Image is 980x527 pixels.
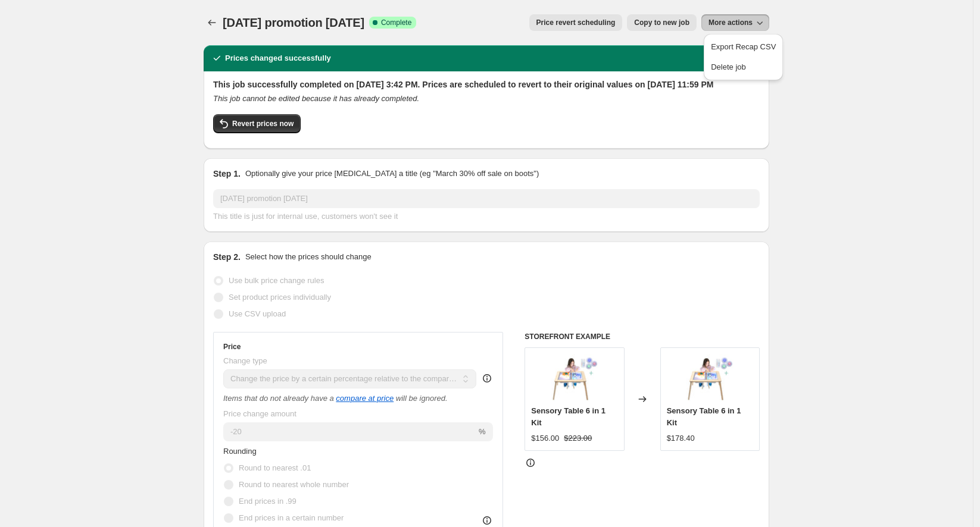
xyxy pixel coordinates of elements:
span: More actions [709,18,753,27]
button: Export Recap CSV [707,37,779,57]
input: 30% off holiday sale [213,189,760,208]
span: Set product prices individually [229,293,331,302]
span: Revert prices now [232,119,294,128]
span: % [479,427,486,436]
span: Delete job [711,62,746,71]
span: Export Recap CSV [711,42,776,51]
span: Complete [381,18,411,27]
span: Round to nearest whole number [239,480,349,489]
strike: $223.00 [564,432,592,444]
img: light_table_bundle_80x.jpg [551,354,598,401]
span: Sensory Table 6 in 1 Kit [667,406,741,427]
div: $156.00 [531,432,559,444]
h2: This job successfully completed on [DATE] 3:42 PM. Prices are scheduled to revert to their origin... [213,79,760,90]
button: Revert prices now [213,114,301,133]
span: Use CSV upload [229,309,286,318]
span: End prices in .99 [239,497,297,506]
input: -20 [223,422,476,441]
i: will be ignored. [396,394,448,403]
span: Sensory Table 6 in 1 Kit [531,406,606,427]
h3: Price [223,342,241,352]
button: compare at price [336,394,394,403]
h2: Step 1. [213,168,241,180]
h2: Prices changed successfully [225,52,331,64]
span: Rounding [223,447,257,456]
span: Price revert scheduling [536,18,616,27]
h2: Step 2. [213,251,241,263]
button: Price revert scheduling [529,14,623,31]
button: Delete job [707,58,779,77]
i: Items that do not already have a [223,394,334,403]
p: Optionally give your price [MEDICAL_DATA] a title (eg "March 30% off sale on boots") [245,168,539,180]
span: Round to nearest .01 [239,463,311,472]
img: light_table_bundle_80x.jpg [686,354,734,401]
span: End prices in a certain number [239,513,344,522]
span: Use bulk price change rules [229,276,324,285]
span: Price change amount [223,409,297,418]
i: This job cannot be edited because it has already completed. [213,94,419,103]
div: help [481,372,493,384]
div: $178.40 [667,432,695,444]
p: Select how the prices should change [245,251,372,263]
span: This title is just for internal use, customers won't see it [213,212,398,221]
span: Change type [223,356,267,365]
button: Price change jobs [204,14,220,31]
button: More actions [701,14,769,31]
span: Copy to new job [634,18,689,27]
h6: STOREFRONT EXAMPLE [525,332,760,341]
button: Copy to new job [627,14,697,31]
span: [DATE] promotion [DATE] [223,16,364,29]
